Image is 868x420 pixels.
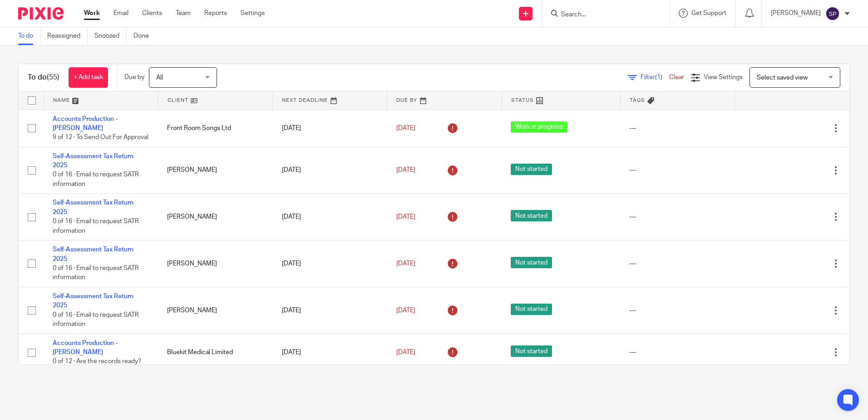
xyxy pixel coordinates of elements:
[630,98,645,103] span: Tags
[511,121,567,133] span: Work in progress
[629,212,725,221] div: ---
[629,306,725,315] div: ---
[158,240,272,287] td: [PERSON_NAME]
[156,75,163,81] span: All
[396,167,415,173] span: [DATE]
[158,287,272,334] td: [PERSON_NAME]
[18,27,40,45] a: To do
[158,110,272,147] td: Front Room Songs Ltd
[204,9,227,18] a: Reports
[771,9,821,18] p: [PERSON_NAME]
[629,165,725,175] div: ---
[53,218,139,234] span: 0 of 16 · Email to request SATR information
[511,210,552,221] span: Not started
[53,312,139,328] span: 0 of 16 · Email to request SATR information
[241,9,265,18] a: Settings
[757,75,808,81] span: Select saved view
[18,7,64,20] img: Pixie
[691,10,726,16] span: Get Support
[273,334,387,371] td: [DATE]
[133,27,156,45] a: Done
[560,11,642,19] input: Search
[511,164,552,175] span: Not started
[53,265,139,281] span: 0 of 16 · Email to request SATR information
[47,74,59,81] span: (55)
[53,200,133,215] a: Self-Assessment Tax Return 2025
[53,293,133,309] a: Self-Assessment Tax Return 2025
[113,9,128,18] a: Email
[511,345,552,357] span: Not started
[142,9,162,18] a: Clients
[669,74,684,80] a: Clear
[396,214,415,220] span: [DATE]
[273,110,387,147] td: [DATE]
[396,125,415,131] span: [DATE]
[629,259,725,268] div: ---
[511,304,552,315] span: Not started
[273,240,387,287] td: [DATE]
[53,134,148,140] span: 9 of 12 · To Send Out For Approval
[124,73,144,82] p: Due by
[396,260,415,267] span: [DATE]
[629,348,725,357] div: ---
[158,147,272,194] td: [PERSON_NAME]
[629,124,725,133] div: ---
[53,153,133,169] a: Self-Assessment Tax Return 2025
[158,194,272,240] td: [PERSON_NAME]
[704,74,743,80] span: View Settings
[176,9,191,18] a: Team
[273,287,387,334] td: [DATE]
[273,147,387,194] td: [DATE]
[641,74,669,80] span: Filter
[53,340,118,355] a: Accounts Production - [PERSON_NAME]
[53,246,133,262] a: Self-Assessment Tax Return 2025
[158,334,272,371] td: Bluekit Medical Limited
[53,359,141,365] span: 0 of 12 · Are the records ready?
[53,116,118,131] a: Accounts Production - [PERSON_NAME]
[69,67,108,88] a: + Add task
[825,6,840,21] img: svg%3E
[53,172,139,188] span: 0 of 16 · Email to request SATR information
[28,73,59,82] h1: To do
[84,9,100,18] a: Work
[655,74,662,80] span: (1)
[273,194,387,240] td: [DATE]
[396,349,415,355] span: [DATE]
[396,307,415,314] span: [DATE]
[47,27,88,45] a: Reassigned
[94,27,127,45] a: Snoozed
[511,257,552,268] span: Not started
